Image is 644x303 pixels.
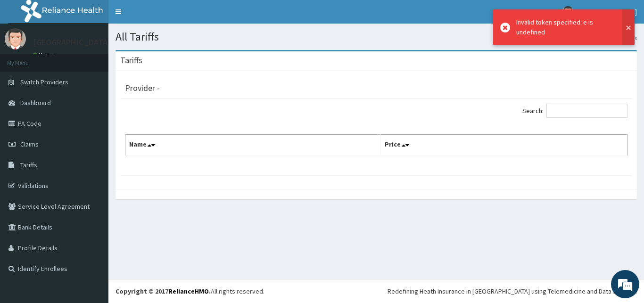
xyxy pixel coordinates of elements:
[116,287,211,295] strong: Copyright © 2017 .
[20,140,39,148] span: Claims
[33,51,56,58] a: Online
[388,287,637,296] div: Redefining Heath Insurance in [GEOGRAPHIC_DATA] using Telemedicine and Data Science!
[562,6,574,18] img: User Image
[33,38,111,47] p: [GEOGRAPHIC_DATA]
[522,104,627,118] label: Search:
[125,135,381,156] th: Name
[579,8,637,16] span: [GEOGRAPHIC_DATA]
[381,135,627,156] th: Price
[125,84,160,92] h3: Provider -
[516,17,613,37] div: Invalid token specified: e is undefined
[116,31,637,43] h1: All Tariffs
[20,98,51,107] span: Dashboard
[546,104,627,118] input: Search:
[168,287,209,295] a: RelianceHMO
[108,279,644,303] footer: All rights reserved.
[20,78,68,86] span: Switch Providers
[20,161,37,169] span: Tariffs
[120,56,142,65] h3: Tariffs
[5,28,26,49] img: User Image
